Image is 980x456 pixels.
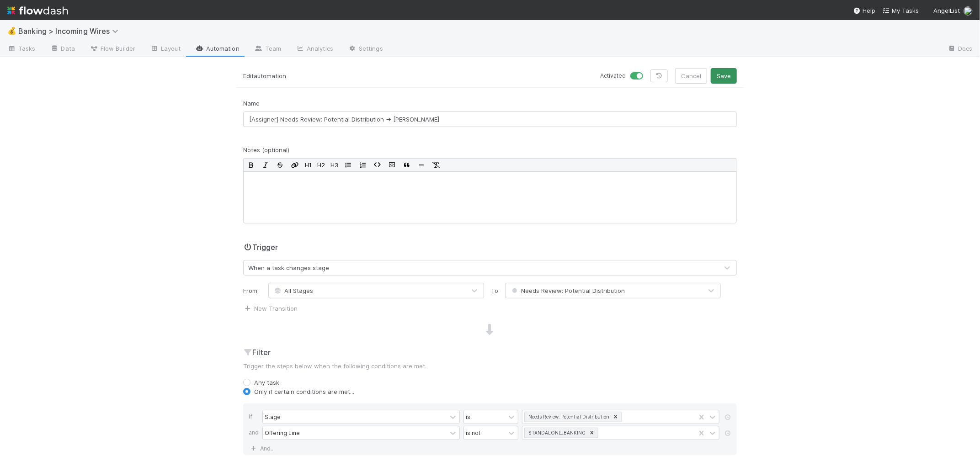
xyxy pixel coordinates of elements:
h2: Filter [243,347,737,358]
div: When a task changes stage [248,263,329,272]
a: Data [43,42,82,57]
button: Strikethrough [273,159,288,171]
button: H1 [302,159,314,171]
span: 💰 [7,27,16,35]
a: And.. [249,442,277,455]
a: Layout [143,42,188,57]
button: Remove Format [429,159,443,171]
label: Any task [254,378,279,387]
button: Code [370,159,385,171]
a: New Transition [243,305,298,312]
div: Needs Review: Potential Distribution [526,412,611,422]
p: Edit automation [243,69,483,83]
a: Team [247,42,288,57]
span: AngelList [933,7,960,14]
span: My Tasks [883,7,919,14]
div: Help [853,6,875,15]
button: H3 [328,159,341,171]
div: If [249,410,262,426]
span: Tasks [7,44,36,53]
div: STANDALONE_BANKING [526,428,587,438]
div: From [236,283,268,298]
a: My Tasks [883,6,919,15]
label: Notes (optional) [243,145,289,154]
div: Offering Line [265,429,300,437]
small: Activated [600,72,626,80]
img: logo-inverted-e16ddd16eac7371096b0.svg [7,3,68,18]
button: Italic [258,159,273,171]
button: Horizontal Rule [414,159,429,171]
a: Settings [341,42,390,57]
button: Save [711,68,737,84]
a: Analytics [288,42,341,57]
label: Name [243,99,260,108]
button: Bullet List [341,159,356,171]
span: Flow Builder [90,44,135,53]
a: Automation [188,42,247,57]
button: Cancel [675,68,707,84]
button: Bold [244,159,258,171]
div: and [249,426,262,442]
label: Only if certain conditions are met... [254,387,354,396]
div: Stage [265,413,281,421]
a: Docs [940,42,980,57]
span: All Stages [273,287,313,294]
p: Trigger the steps below when the following conditions are met. [243,361,737,371]
button: Code Block [385,159,399,171]
img: avatar_c6c9a18c-a1dc-4048-8eac-219674057138.png [964,6,973,16]
span: Banking > Incoming Wires [18,27,123,36]
a: Flow Builder [82,42,143,57]
button: Ordered List [356,159,370,171]
div: To [484,283,505,298]
div: is [466,413,470,421]
button: H2 [314,159,328,171]
button: Blockquote [399,159,414,171]
h2: Trigger [243,242,278,253]
button: Edit Link [288,159,302,171]
span: Needs Review: Potential Distribution [510,287,625,294]
div: is not [466,429,480,437]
